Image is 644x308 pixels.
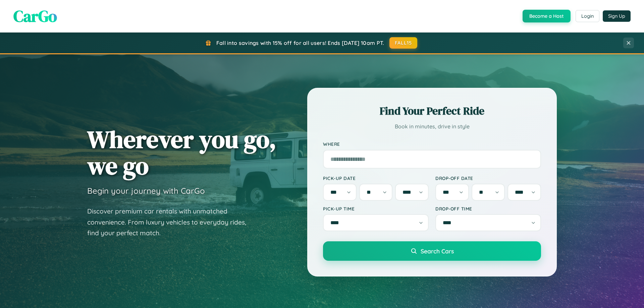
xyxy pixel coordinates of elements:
label: Drop-off Time [435,206,541,211]
label: Pick-up Time [323,206,429,211]
p: Book in minutes, drive in style [323,122,541,131]
h1: Wherever you go, we go [87,126,276,179]
span: Search Cars [421,247,454,255]
span: Fall into savings with 15% off for all users! Ends [DATE] 10am PT. [216,40,384,46]
h3: Begin your journey with CarGo [87,186,205,196]
label: Pick-up Date [323,175,429,181]
label: Where [323,141,541,147]
label: Drop-off Date [435,175,541,181]
button: Login [576,10,599,22]
button: FALL15 [389,37,418,49]
button: Sign Up [603,10,631,22]
h2: Find Your Perfect Ride [323,104,541,118]
button: Become a Host [523,10,571,22]
p: Discover premium car rentals with unmatched convenience. From luxury vehicles to everyday rides, ... [87,206,255,239]
span: CarGo [13,5,57,27]
button: Search Cars [323,241,541,261]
